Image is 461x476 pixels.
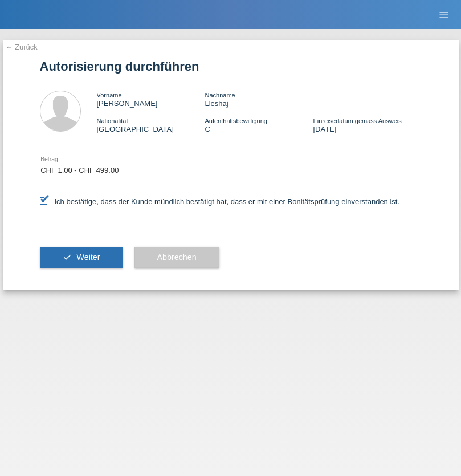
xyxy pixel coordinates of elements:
[63,253,72,262] i: check
[205,117,267,124] span: Aufenthaltsbewilligung
[438,9,450,21] i: menu
[205,91,313,108] div: Lleshaj
[40,197,400,206] label: Ich bestätige, dass der Kunde mündlich bestätigt hat, dass er mit einer Bonitätsprüfung einversta...
[97,117,128,124] span: Nationalität
[313,116,421,133] div: [DATE]
[205,116,313,133] div: C
[433,11,455,18] a: menu
[134,247,219,268] button: Abbrechen
[157,253,197,262] span: Abbrechen
[40,59,422,74] h1: Autorisierung durchführen
[97,116,205,133] div: [GEOGRAPHIC_DATA]
[97,92,122,99] span: Vorname
[313,117,401,124] span: Einreisedatum gemäss Ausweis
[76,253,100,262] span: Weiter
[40,247,123,268] button: check Weiter
[205,92,235,99] span: Nachname
[6,43,38,51] a: ← Zurück
[97,91,205,108] div: [PERSON_NAME]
